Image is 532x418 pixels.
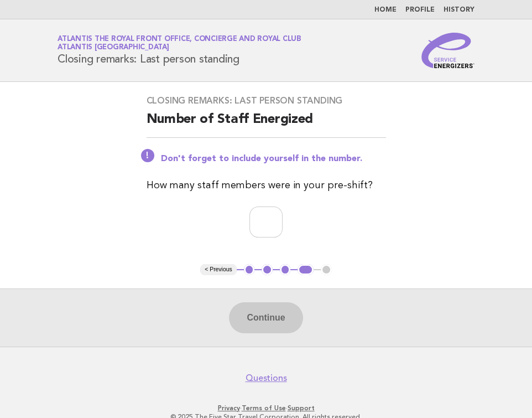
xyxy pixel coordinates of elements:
[200,264,236,275] button: < Previous
[58,35,301,51] a: Atlantis The Royal Front Office, Concierge and Royal ClubAtlantis [GEOGRAPHIC_DATA]
[147,178,386,193] p: How many staff members were in your pre-shift?
[242,404,286,412] a: Terms of Use
[15,404,517,412] p: · ·
[147,111,386,138] h2: Number of Staff Energized
[58,44,169,51] span: Atlantis [GEOGRAPHIC_DATA]
[374,7,397,13] a: Home
[444,7,474,13] a: History
[218,404,240,412] a: Privacy
[280,264,291,275] button: 3
[161,153,386,164] p: Don't forget to include yourself in the number.
[405,7,435,13] a: Profile
[58,36,301,65] h1: Closing remarks: Last person standing
[421,33,474,68] img: Service Energizers
[244,264,255,275] button: 1
[147,95,386,106] h3: Closing remarks: Last person standing
[246,373,287,384] a: Questions
[288,404,315,412] a: Support
[262,264,273,275] button: 2
[298,264,314,275] button: 4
